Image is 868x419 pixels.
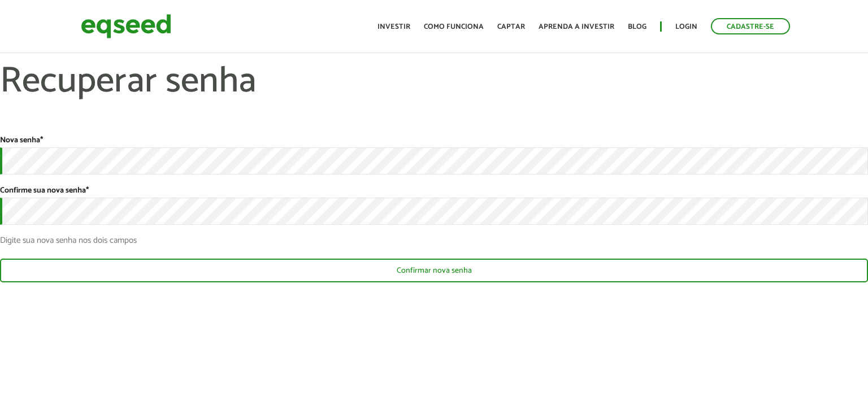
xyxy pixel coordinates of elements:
[628,23,646,30] a: Blog
[497,23,525,30] a: Captar
[377,23,410,30] a: Investir
[81,11,171,41] img: EqSeed
[40,134,43,147] span: Este campo é obrigatório.
[539,23,614,30] a: Aprenda a investir
[424,23,484,30] a: Como funciona
[86,184,89,197] span: Este campo é obrigatório.
[675,23,697,30] a: Login
[711,18,790,34] a: Cadastre-se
